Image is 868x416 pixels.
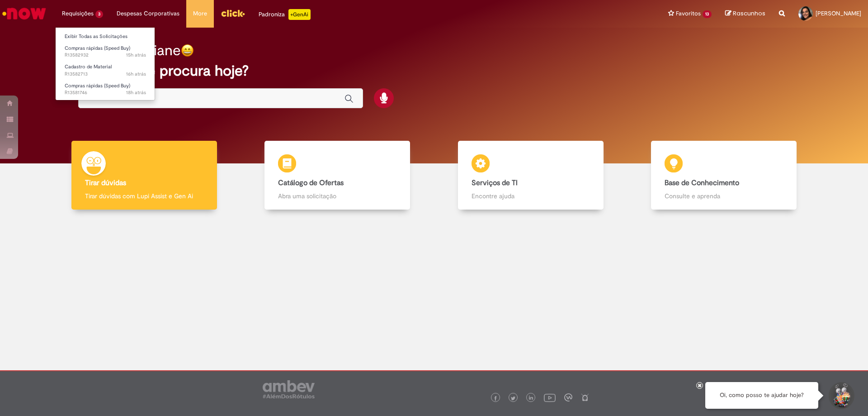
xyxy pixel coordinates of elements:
[827,382,854,409] button: Iniciar Conversa de Suporte
[703,10,712,18] span: 13
[193,9,207,18] span: More
[78,63,790,79] h2: O que você procura hoje?
[85,191,203,201] p: Tirar dúvidas com Lupi Assist e Gen Ai
[85,178,126,187] b: Tirar dúvidas
[665,191,783,201] p: Consulte e aprenda
[705,382,818,409] div: Oi, como posso te ajudar hoje?
[472,191,590,201] p: Encontre ajuda
[529,396,533,401] img: logo_footer_linkedin.png
[493,396,498,401] img: logo_footer_facebook.png
[676,9,701,18] span: Favoritos
[816,10,861,17] span: [PERSON_NAME]
[65,89,146,96] span: R13581746
[434,141,627,210] a: Serviços de TI Encontre ajuda
[65,45,130,52] span: Compras rápidas (Speed Buy)
[126,52,146,58] time: 30/09/2025 16:42:30
[62,9,94,18] span: Requisições
[126,89,146,96] span: 18h atrás
[1,5,47,23] img: ServiceNow
[47,141,241,210] a: Tirar dúvidas Tirar dúvidas com Lupi Assist e Gen Ai
[627,141,821,210] a: Base de Conhecimento Consulte e aprenda
[65,52,146,59] span: R13582932
[544,392,556,403] img: logo_footer_youtube.png
[126,52,146,58] span: 15h atrás
[472,178,518,187] b: Serviços de TI
[65,82,130,89] span: Compras rápidas (Speed Buy)
[126,89,146,96] time: 30/09/2025 14:11:50
[126,71,146,77] span: 16h atrás
[263,380,315,398] img: logo_footer_ambev_rotulo_gray.png
[126,71,146,77] time: 30/09/2025 16:15:33
[65,63,112,70] span: Cadastro de Material
[221,6,245,20] img: click_logo_yellow_360x200.png
[288,9,311,20] p: +GenAi
[56,43,155,60] a: Aberto R13582932 : Compras rápidas (Speed Buy)
[56,81,155,98] a: Aberto R13581746 : Compras rápidas (Speed Buy)
[95,10,103,18] span: 3
[665,178,739,187] b: Base de Conhecimento
[55,27,155,100] ul: Requisições
[181,44,194,57] img: happy-face.png
[117,9,179,18] span: Despesas Corporativas
[278,178,344,187] b: Catálogo de Ofertas
[65,71,146,78] span: R13582713
[733,9,765,18] span: Rascunhos
[241,141,434,210] a: Catálogo de Ofertas Abra uma solicitação
[511,396,515,401] img: logo_footer_twitter.png
[581,393,589,402] img: logo_footer_naosei.png
[564,393,572,402] img: logo_footer_workplace.png
[725,10,765,18] a: Rascunhos
[278,191,396,201] p: Abra uma solicitação
[56,32,155,42] a: Exibir Todas as Solicitações
[56,62,155,79] a: Aberto R13582713 : Cadastro de Material
[259,9,311,20] div: Padroniza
